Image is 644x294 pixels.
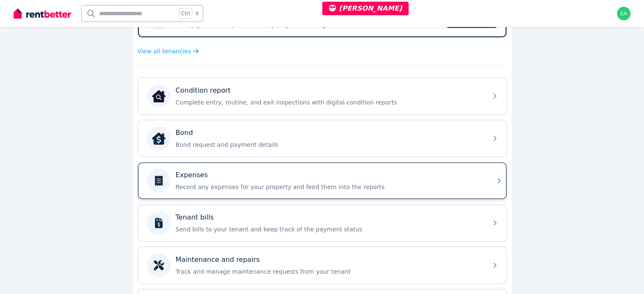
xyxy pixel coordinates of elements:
p: Bond request and payment details [176,140,482,149]
span: [PERSON_NAME] [329,4,402,12]
a: Tenant billsSend bills to your tenant and keep track of the payment status [138,205,506,241]
p: Expenses [176,170,208,180]
span: View all tenancies [138,47,191,55]
p: Bond [176,128,193,138]
p: Complete entry, routine, and exit inspections with digital condition reports [176,98,482,107]
p: Track and manage maintenance requests from your tenant [176,267,482,276]
a: ExpensesRecord any expenses for your property and feed them into the reports [138,162,506,199]
p: Send bills to your tenant and keep track of the payment status [176,225,482,234]
p: Condition report [176,85,231,96]
span: Ctrl [179,8,192,19]
img: Bond [152,132,166,145]
span: k [196,10,199,17]
img: Condition report [152,89,166,103]
p: Record any expenses for your property and feed them into the reports [176,183,482,191]
img: RentBetter [14,7,71,20]
p: Tenant bills [176,212,214,223]
a: BondBondBond request and payment details [138,120,506,157]
img: earl@rentbetter.com.au [617,7,630,20]
a: Condition reportCondition reportComplete entry, routine, and exit inspections with digital condit... [138,78,506,114]
p: Maintenance and repairs [176,255,260,265]
a: Maintenance and repairsTrack and manage maintenance requests from your tenant [138,247,506,283]
a: View all tenancies [138,47,199,55]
